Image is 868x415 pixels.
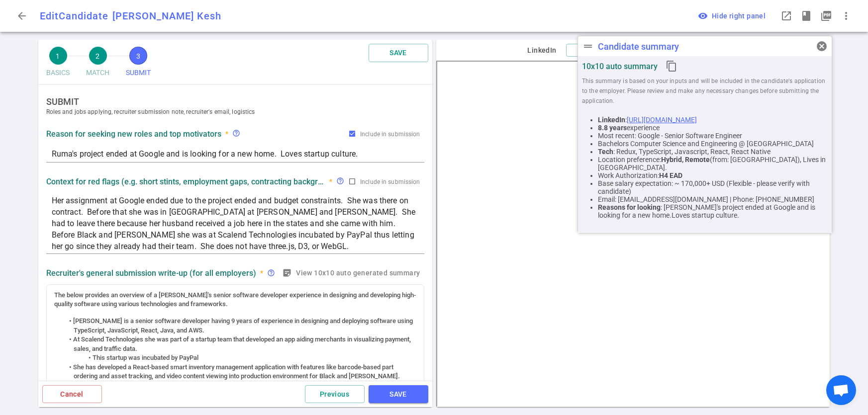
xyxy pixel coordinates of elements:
[280,264,424,282] button: sticky_note_2View 10x10 auto generated summary
[16,10,28,22] span: arrow_back
[360,178,420,185] span: Include in submission
[522,44,562,57] button: LinkedIn
[369,385,428,404] button: SAVE
[46,268,256,278] strong: Recruiter's general submission write-up (for all employers)
[336,177,344,185] span: help_outline
[267,269,275,277] span: help_outline
[816,6,836,26] button: Open PDF in a popup
[360,131,420,138] span: Include in submission
[52,148,419,160] textarea: Ruma's project ended at Google and is looking for a new home. Loves startup culture.
[12,6,32,26] button: Go back
[122,44,155,84] button: 3SUBMIT
[82,44,114,84] button: 2MATCH
[800,10,812,22] span: book
[126,65,151,81] span: SUBMIT
[776,6,796,26] button: Open LinkedIn as a popup
[46,177,325,186] strong: Context for red flags (e.g. short stints, employment gaps, contracting background)
[282,268,292,278] i: sticky_note_2
[54,291,416,309] div: The below provides an overview of a [PERSON_NAME]'s senior software developer experience in desig...
[42,385,102,404] button: Cancel
[129,47,147,65] span: 3
[826,375,856,405] div: Open chat
[436,61,830,407] iframe: candidate_document_preview__iframe
[112,10,221,22] span: [PERSON_NAME] Kesh
[89,47,107,65] span: 2
[369,44,428,62] button: SAVE
[820,10,832,22] i: picture_as_pdf
[780,10,792,22] span: launch
[86,65,110,81] span: MATCH
[796,6,816,26] button: Open resume highlights in a popup
[40,10,108,22] span: Edit Candidate
[305,385,365,404] button: Previous
[64,353,416,362] li: This startup was incubated by PayPal
[46,96,432,107] strong: SUBMIT
[840,10,852,22] span: more_vert
[566,44,606,57] button: PDF
[698,11,708,21] i: visibility
[46,107,432,117] span: Roles and jobs applying, recruiter submission note, recruiter's email, logistics
[64,335,416,353] li: At Scalend Technologies she was part of a startup team that developed an app aiding merchants in ...
[42,44,74,84] button: 1BASICS
[232,129,240,137] i: help_outline
[49,47,67,65] span: 1
[46,129,221,139] strong: Reason for seeking new roles and top motivators
[52,195,419,252] textarea: Her assignment at Google ended due to the project ended and budget constraints. She was there on ...
[693,7,772,25] button: visibilityHide right panel
[64,317,416,335] li: [PERSON_NAME] is a senior software developer having 9 years of experience in designing and deploy...
[232,129,240,139] div: Reason for leaving previous job and desired job qualities. Be specific, positive, and honest abou...
[336,177,348,186] div: Employers often ask about job changes and motivation to understand work history and career goals,...
[46,65,70,81] span: BASICS
[64,363,416,381] li: She has developed a React-based smart inventory management application with features like barcode...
